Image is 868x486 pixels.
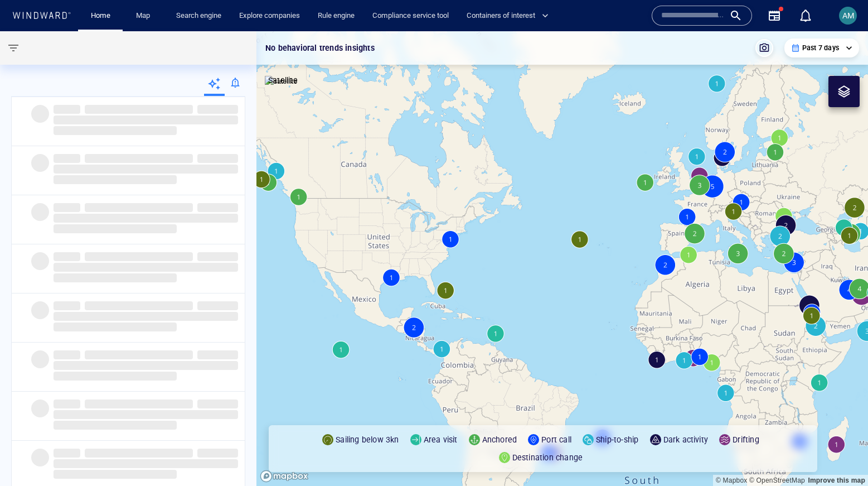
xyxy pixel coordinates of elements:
[85,154,193,163] span: ‌
[54,105,80,114] span: ‌
[716,477,747,484] a: Mapbox
[235,6,304,26] a: Explore companies
[31,301,49,319] span: ‌
[54,273,177,282] span: ‌
[791,43,852,53] div: Past 7 days
[313,6,359,26] a: Rule engine
[54,154,80,163] span: ‌
[54,301,80,310] span: ‌
[85,203,193,212] span: ‌
[197,203,238,212] span: ‌
[260,470,309,483] a: Mapbox logo
[541,433,571,446] p: Port call
[85,449,193,458] span: ‌
[31,350,49,368] span: ‌
[268,74,298,87] p: Satellite
[842,11,854,20] span: AM
[172,6,226,26] a: Search engine
[54,410,238,419] span: ‌
[85,105,193,114] span: ‌
[54,361,238,370] span: ‌
[197,154,238,163] span: ‌
[86,6,115,26] a: Home
[31,154,49,172] span: ‌
[54,203,80,212] span: ‌
[54,312,238,321] span: ‌
[821,436,860,478] iframe: Chat
[54,126,177,135] span: ‌
[54,372,177,381] span: ‌
[31,449,49,466] span: ‌
[54,165,238,174] span: ‌
[197,105,238,114] span: ‌
[265,76,298,87] img: satellite
[749,477,805,484] a: OpenStreetMap
[85,252,193,261] span: ‌
[467,9,549,22] span: Containers of interest
[197,400,238,408] span: ‌
[54,214,238,223] span: ‌
[512,451,583,464] p: Destination change
[197,301,238,310] span: ‌
[197,350,238,359] span: ‌
[663,433,709,446] p: Dark activity
[462,6,558,26] button: Containers of interest
[85,400,193,408] span: ‌
[54,400,80,408] span: ‌
[424,433,458,446] p: Area visit
[54,116,238,124] span: ‌
[733,433,759,446] p: Drifting
[85,350,193,359] span: ‌
[31,105,49,123] span: ‌
[336,433,399,446] p: Sailing below 3kn
[31,203,49,221] span: ‌
[132,6,158,26] a: Map
[54,263,238,272] span: ‌
[808,477,865,484] a: Map feedback
[127,6,163,26] button: Map
[54,252,80,261] span: ‌
[54,175,177,184] span: ‌
[197,252,238,261] span: ‌
[596,433,638,446] p: Ship-to-ship
[54,323,177,331] span: ‌
[54,350,80,359] span: ‌
[197,449,238,458] span: ‌
[85,301,193,310] span: ‌
[54,421,177,430] span: ‌
[83,6,118,26] button: Home
[256,31,868,486] canvas: Map
[31,400,49,417] span: ‌
[482,433,517,446] p: Anchored
[837,4,859,27] button: AM
[802,43,839,53] p: Past 7 days
[54,470,177,479] span: ‌
[31,252,49,270] span: ‌
[265,41,375,55] p: No behavioral trends insights
[368,6,453,26] a: Compliance service tool
[54,224,177,233] span: ‌
[54,449,80,458] span: ‌
[54,459,238,468] span: ‌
